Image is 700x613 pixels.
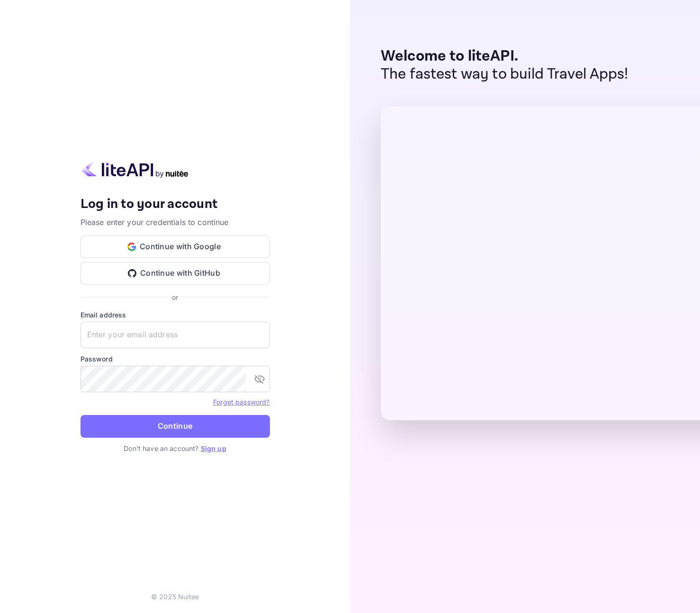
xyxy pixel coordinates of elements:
p: The fastest way to build Travel Apps! [381,65,628,83]
a: Forget password? [213,397,269,406]
p: Don't have an account? [81,443,270,453]
a: Sign up [201,444,226,452]
input: Enter your email address [81,322,270,348]
button: toggle password visibility [250,370,269,388]
button: Continue with Google [81,235,270,258]
button: Continue [81,415,270,438]
p: Please enter your credentials to continue [81,216,270,228]
a: Forget password? [213,398,269,406]
p: Welcome to liteAPI. [381,47,628,65]
p: or [172,292,178,302]
img: liteapi [81,160,189,178]
p: © 2025 Nuitee [151,592,199,602]
label: Password [81,354,270,364]
label: Email address [81,310,270,320]
button: Continue with GitHub [81,262,270,285]
h4: Log in to your account [81,196,270,213]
